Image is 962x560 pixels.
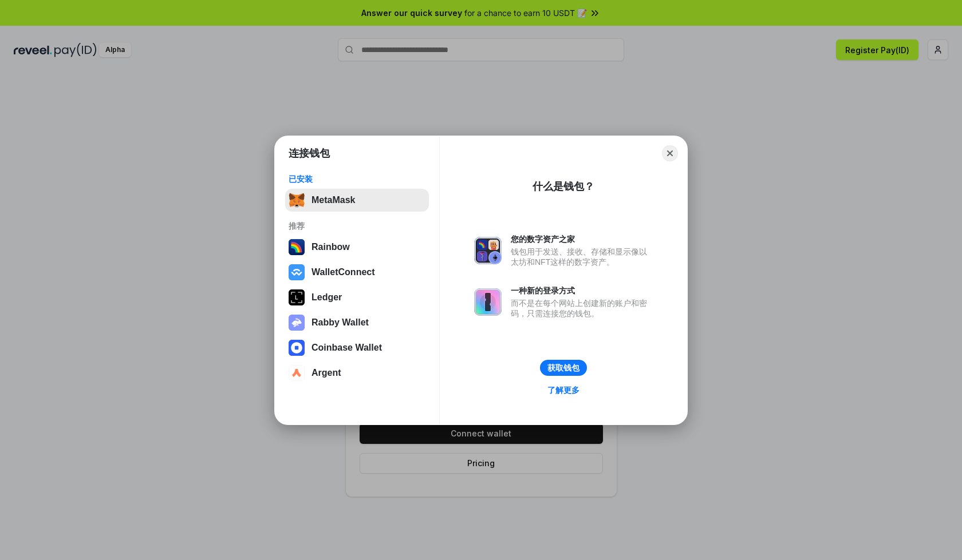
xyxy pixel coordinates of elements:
[289,146,330,160] h1: 连接钱包
[289,174,425,184] div: 已安装
[285,261,429,284] button: WalletConnect
[289,264,305,280] img: svg+xml,%3Csvg%20width%3D%2228%22%20height%3D%2228%22%20viewBox%3D%220%200%2028%2028%22%20fill%3D...
[312,267,375,277] div: WalletConnect
[533,180,594,193] div: 什么是钱包？
[285,286,429,309] button: Ledger
[285,311,429,334] button: Rabby Wallet
[289,239,305,255] img: svg+xml,%3Csvg%20width%3D%22120%22%20height%3D%22120%22%20viewBox%3D%220%200%20120%20120%22%20fil...
[511,285,653,296] div: 一种新的登录方式
[312,195,355,205] div: MetaMask
[285,336,429,359] button: Coinbase Wallet
[511,247,653,267] div: 钱包用于发送、接收、存储和显示像以太坊和NFT这样的数字资产。
[511,298,653,319] div: 而不是在每个网站上创建新的账户和密码，只需连接您的钱包。
[511,234,653,244] div: 您的数字资产之家
[474,237,502,264] img: svg+xml,%3Csvg%20xmlns%3D%22http%3A%2F%2Fwww.w3.org%2F2000%2Fsvg%22%20fill%3D%22none%22%20viewBox...
[285,189,429,212] button: MetaMask
[289,365,305,381] img: svg+xml,%3Csvg%20width%3D%2228%22%20height%3D%2228%22%20viewBox%3D%220%200%2028%2028%22%20fill%3D...
[312,242,350,252] div: Rainbow
[312,368,341,378] div: Argent
[312,343,382,353] div: Coinbase Wallet
[474,288,502,316] img: svg+xml,%3Csvg%20xmlns%3D%22http%3A%2F%2Fwww.w3.org%2F2000%2Fsvg%22%20fill%3D%22none%22%20viewBox...
[547,385,579,395] div: 了解更多
[312,292,342,303] div: Ledger
[289,192,305,208] img: svg+xml,%3Csvg%20fill%3D%22none%22%20height%3D%2233%22%20viewBox%3D%220%200%2035%2033%22%20width%...
[285,236,429,259] button: Rainbow
[285,362,429,384] button: Argent
[541,383,586,398] a: 了解更多
[289,221,425,231] div: 推荐
[289,315,305,331] img: svg+xml,%3Csvg%20xmlns%3D%22http%3A%2F%2Fwww.w3.org%2F2000%2Fsvg%22%20fill%3D%22none%22%20viewBox...
[312,317,369,328] div: Rabby Wallet
[547,363,579,373] div: 获取钱包
[540,360,587,376] button: 获取钱包
[289,289,305,305] img: svg+xml,%3Csvg%20xmlns%3D%22http%3A%2F%2Fwww.w3.org%2F2000%2Fsvg%22%20width%3D%2228%22%20height%3...
[289,340,305,356] img: svg+xml,%3Csvg%20width%3D%2228%22%20height%3D%2228%22%20viewBox%3D%220%200%2028%2028%22%20fill%3D...
[662,145,678,161] button: Close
